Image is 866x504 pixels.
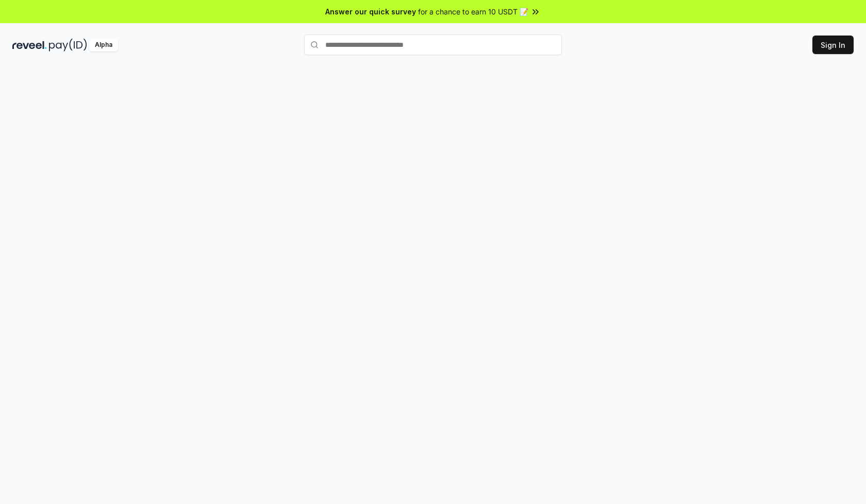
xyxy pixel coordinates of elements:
[325,6,416,17] span: Answer our quick survey
[49,39,87,51] img: pay_id
[812,36,854,54] button: Sign In
[89,39,118,51] div: Alpha
[12,39,47,51] img: reveel_dark
[418,6,528,17] span: for a chance to earn 10 USDT 📝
